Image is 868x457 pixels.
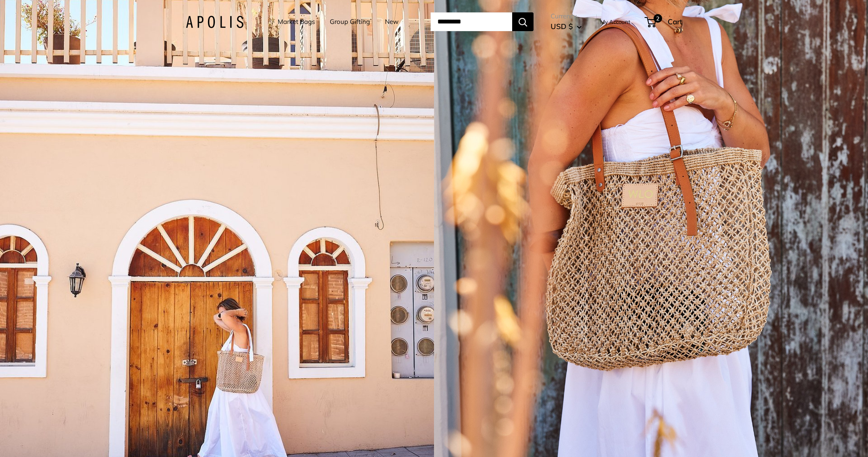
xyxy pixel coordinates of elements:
input: Search... [431,12,512,31]
a: 2 Cart [645,15,682,29]
button: USD $ [551,20,582,33]
span: Cart [668,17,682,26]
span: 2 [654,14,662,23]
span: Currency [551,10,582,22]
span: USD $ [551,22,573,31]
a: My Account [600,17,630,27]
a: Market Bags [278,16,315,28]
button: Search [512,12,534,31]
a: New [385,16,399,28]
img: Apolis [186,16,243,28]
a: Group Gifting [330,16,370,28]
